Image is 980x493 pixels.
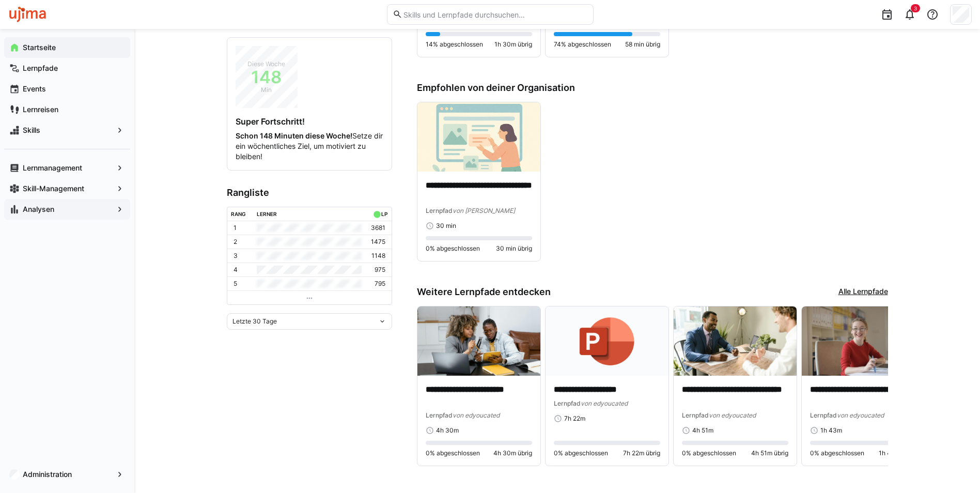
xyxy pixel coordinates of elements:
[914,5,917,11] span: 3
[426,244,480,253] span: 0% abgeschlossen
[879,449,916,457] span: 1h 43m übrig
[837,411,884,419] span: von edyoucated
[820,426,842,435] span: 1h 43m
[381,211,387,217] div: LP
[234,238,237,246] p: 2
[234,266,238,274] p: 4
[453,207,515,214] span: von [PERSON_NAME]
[802,306,925,376] img: image
[564,414,585,423] span: 7h 22m
[234,280,237,288] p: 5
[494,40,532,49] span: 1h 30m übrig
[375,266,385,274] p: 975
[227,187,392,198] h3: Rangliste
[493,449,532,457] span: 4h 30m übrig
[453,411,500,419] span: von edyoucated
[417,82,888,94] h3: Empfohlen von deiner Organisation
[436,222,456,230] span: 30 min
[236,131,352,140] strong: Schon 148 Minuten diese Woche!
[257,211,277,217] div: Lerner
[426,207,453,214] span: Lernpfad
[417,286,551,298] h3: Weitere Lernpfade entdecken
[692,426,713,435] span: 4h 51m
[436,426,459,435] span: 4h 30m
[417,102,540,172] img: image
[236,131,383,162] p: Setze dir ein wöchentliches Ziel, um motiviert zu bleiben!
[234,252,238,260] p: 3
[426,411,453,419] span: Lernpfad
[402,10,587,19] input: Skills und Lernpfade durchsuchen…
[554,399,581,407] span: Lernpfad
[810,449,864,457] span: 0% abgeschlossen
[682,449,736,457] span: 0% abgeschlossen
[838,286,888,298] a: Alle Lernpfade
[709,411,756,419] span: von edyoucated
[236,116,383,127] h4: Super Fortschritt!
[371,238,385,246] p: 1475
[554,449,608,457] span: 0% abgeschlossen
[426,40,483,49] span: 14% abgeschlossen
[554,40,611,49] span: 74% abgeschlossen
[496,244,532,253] span: 30 min übrig
[375,280,385,288] p: 795
[581,399,628,407] span: von edyoucated
[371,252,385,260] p: 1148
[623,449,660,457] span: 7h 22m übrig
[751,449,788,457] span: 4h 51m übrig
[810,411,837,419] span: Lernpfad
[426,449,480,457] span: 0% abgeschlossen
[625,40,660,49] span: 58 min übrig
[674,306,797,376] img: image
[546,306,668,376] img: image
[231,211,246,217] div: Rang
[371,224,385,232] p: 3681
[234,224,237,232] p: 1
[417,306,540,376] img: image
[682,411,709,419] span: Lernpfad
[232,317,277,326] span: Letzte 30 Tage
